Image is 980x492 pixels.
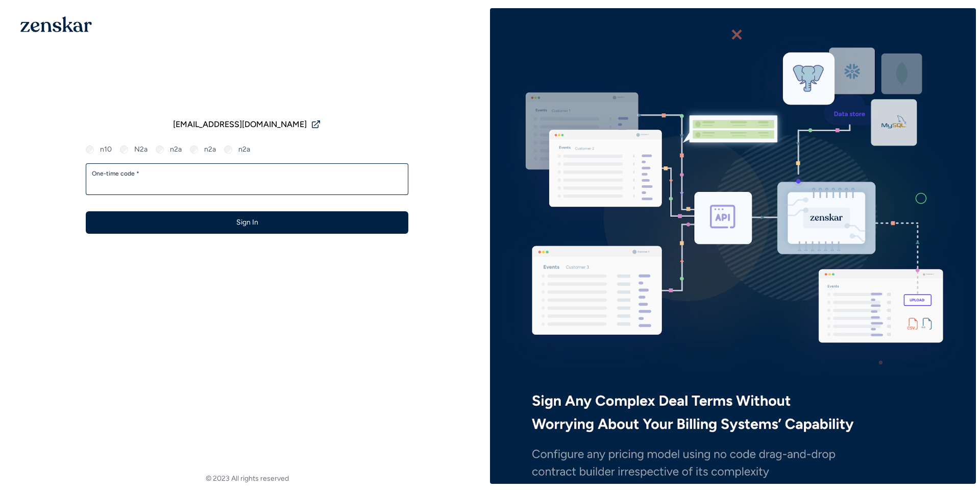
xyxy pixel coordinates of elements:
[4,474,490,484] footer: © 2023 All rights reserved
[134,145,148,154] label: N2a
[92,169,402,178] label: One-time code *
[204,145,216,154] label: n2a
[100,145,112,154] label: n10
[20,16,92,32] img: 1OGAJ2xQqyY4LXKgY66KYq0eOWRCkrZdAb3gUhuVAqdWPZE9SRJmCz+oDMSn4zDLXe31Ii730ItAGKgCKgCCgCikA4Av8PJUP...
[170,145,182,154] label: n2a
[173,118,307,131] span: [EMAIL_ADDRESS][DOMAIN_NAME]
[86,211,408,234] button: Sign In
[238,145,250,154] label: n2a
